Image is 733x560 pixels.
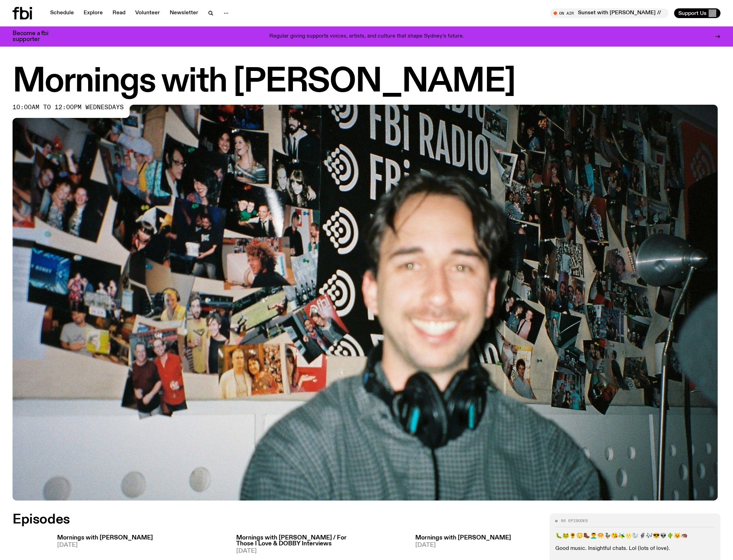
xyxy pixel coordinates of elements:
[57,542,153,548] span: [DATE]
[236,535,362,547] h3: Mornings with [PERSON_NAME] / For Those I Love & DOBBY Interviews
[131,8,164,18] a: Volunteer
[678,10,707,16] span: Support Us
[550,8,669,18] button: On AirSunset with [PERSON_NAME] // Guest Mix: [PERSON_NAME]
[165,8,202,18] a: Newsletter
[13,66,720,98] h1: Mornings with [PERSON_NAME]
[57,535,153,541] h3: Mornings with [PERSON_NAME]
[79,8,107,18] a: Explore
[13,513,482,526] h2: Episodes
[236,548,362,554] span: [DATE]
[555,533,715,539] p: 🐛🐸🌻😳🥾💆‍♂️🥯🦆😘🫒🌝🦭🦸🎶😎👽🌵😼🦔
[13,105,720,502] img: Radio presenter Ben Hansen sits in front of a wall of photos and an fbi radio sign. Film photo. B...
[674,8,720,18] button: Support Us
[108,8,130,18] a: Read
[415,542,511,548] span: [DATE]
[415,535,511,541] h3: Mornings with [PERSON_NAME]
[13,31,57,42] h3: Become a fbi supporter
[46,8,78,18] a: Schedule
[13,105,124,110] span: 10:00am to 12:00pm wednesdays
[555,545,715,552] p: Good music. Insightful chats. Lol (lots of love).
[561,519,588,523] span: 86 episodes
[269,33,464,40] p: Regular giving supports voices, artists, and culture that shape Sydney’s future.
